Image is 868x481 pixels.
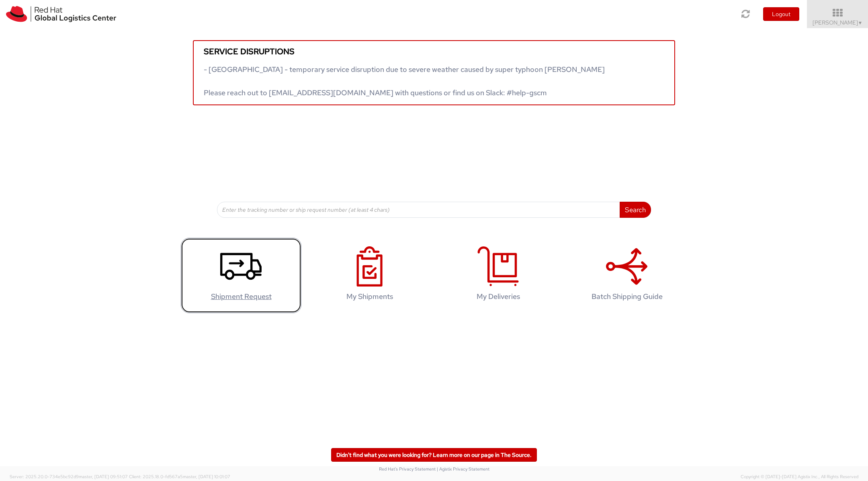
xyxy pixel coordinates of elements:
[741,474,858,480] span: Copyright © [DATE]-[DATE] Agistix Inc., All Rights Reserved
[575,293,679,301] h4: Batch Shipping Guide
[204,47,664,56] h5: Service disruptions
[181,238,301,313] a: Shipment Request
[763,7,799,21] button: Logout
[437,466,489,472] a: | Agistix Privacy Statement
[189,293,293,301] h4: Shipment Request
[620,202,651,218] button: Search
[183,474,230,479] span: master, [DATE] 10:01:07
[309,238,430,313] a: My Shipments
[858,20,863,26] span: ▼
[204,65,605,97] span: - [GEOGRAPHIC_DATA] - temporary service disruption due to severe weather caused by super typhoon ...
[318,293,422,301] h4: My Shipments
[379,466,436,472] a: Red Hat's Privacy Statement
[438,238,559,313] a: My Deliveries
[6,6,116,22] img: rh-logistics-00dfa346123c4ec078e1.svg
[79,474,128,479] span: master, [DATE] 09:51:07
[193,40,675,105] a: Service disruptions - [GEOGRAPHIC_DATA] - temporary service disruption due to severe weather caus...
[567,238,687,313] a: Batch Shipping Guide
[129,474,230,479] span: Client: 2025.18.0-fd567a5
[10,474,128,479] span: Server: 2025.20.0-734e5bc92d9
[813,19,863,26] span: [PERSON_NAME]
[217,202,620,218] input: Enter the tracking number or ship request number (at least 4 chars)
[446,293,550,301] h4: My Deliveries
[331,448,537,462] a: Didn't find what you were looking for? Learn more on our page in The Source.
